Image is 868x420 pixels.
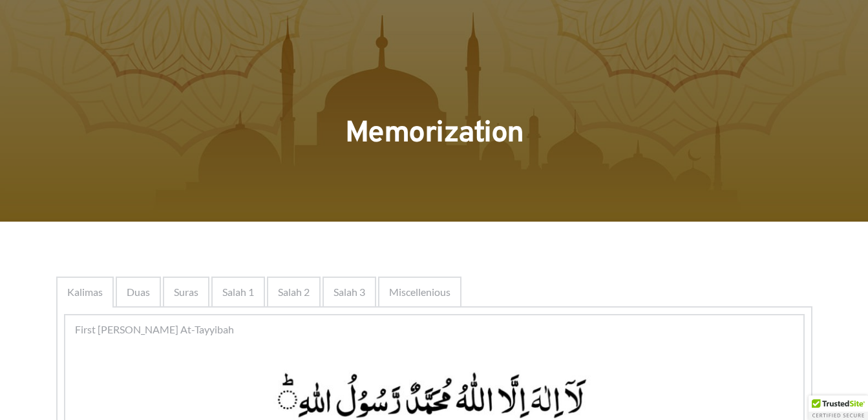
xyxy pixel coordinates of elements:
span: Salah 2 [278,284,310,300]
span: Suras [174,284,198,300]
span: Salah 3 [333,284,365,300]
span: First [PERSON_NAME] At-Tayyibah [75,322,234,337]
span: Memorization [345,115,524,153]
span: Kalimas [67,284,103,300]
div: TrustedSite Certified [809,395,868,420]
span: Duas [127,284,150,300]
span: Salah 1 [222,284,254,300]
span: Miscellenious [389,284,450,300]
